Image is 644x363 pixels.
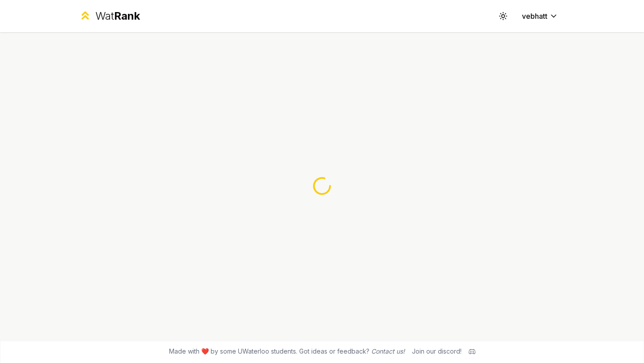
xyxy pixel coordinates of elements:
[95,9,140,23] div: Wat
[412,347,462,356] div: Join our discord!
[169,347,405,356] span: Made with ❤️ by some UWaterloo students. Got ideas or feedback?
[114,9,140,22] span: Rank
[79,9,140,23] a: WatRank
[371,347,405,355] a: Contact us!
[515,8,565,24] button: vebhatt
[522,11,547,21] span: vebhatt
